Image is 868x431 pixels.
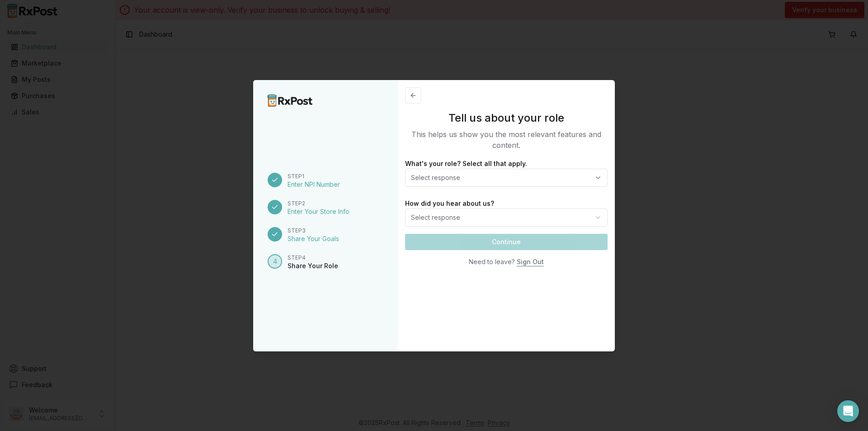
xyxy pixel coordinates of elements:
[405,199,494,207] label: How did you hear about us?
[288,200,349,207] div: Step 2
[288,207,349,216] div: Enter Your Store Info
[469,257,515,266] div: Need to leave?
[268,95,313,107] img: RxPost Logo
[405,160,527,167] label: What's your role? Select all that apply.
[288,180,340,189] div: Enter NPI Number
[273,257,277,266] span: 4
[411,173,467,182] span: Select response
[288,261,338,270] div: Share Your Role
[405,129,608,151] p: This helps us show you the most relevant features and content.
[517,254,544,270] button: Sign Out
[288,227,339,234] div: Step 3
[405,169,608,187] button: Select response
[288,234,339,243] div: Share Your Goals
[405,111,608,125] h3: Tell us about your role
[288,254,338,261] div: Step 4
[288,173,340,180] div: Step 1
